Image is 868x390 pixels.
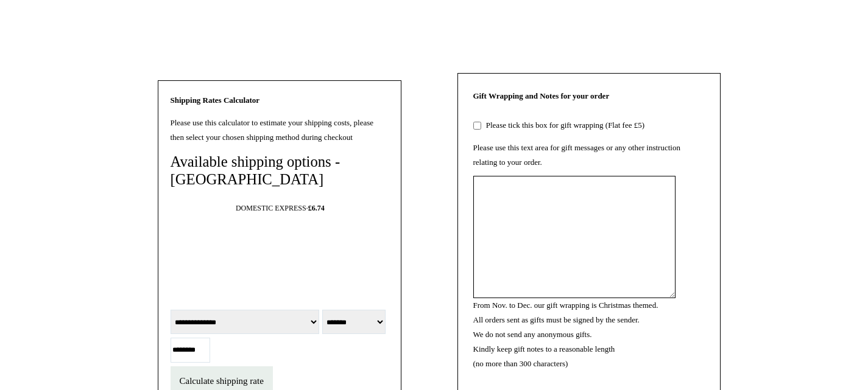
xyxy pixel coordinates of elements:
p: Please use this calculator to estimate your shipping costs, please then select your chosen shippi... [171,116,389,145]
span: Calculate shipping rate [180,376,264,386]
label: From Nov. to Dec. our gift wrapping is Christmas themed. All orders sent as gifts must be signed ... [473,301,658,368]
input: Postcode [171,338,210,363]
strong: Shipping Rates Calculator [171,96,260,105]
strong: Gift Wrapping and Notes for your order [473,91,610,100]
label: Please tick this box for gift wrapping (Flat fee £5) [483,120,644,130]
h4: Available shipping options - [GEOGRAPHIC_DATA] [171,153,389,189]
label: Please use this text area for gift messages or any other instruction relating to your order. [473,143,680,167]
